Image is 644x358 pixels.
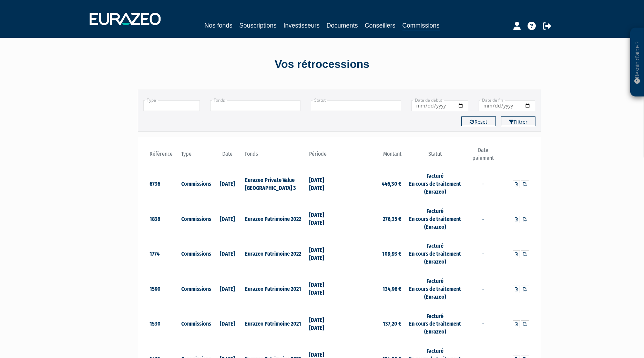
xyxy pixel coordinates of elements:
td: Facturé En cours de traitement (Eurazeo) [403,236,467,271]
td: Facturé En cours de traitement (Eurazeo) [403,201,467,236]
td: 1838 [148,201,180,236]
td: - [467,166,499,201]
a: Souscriptions [239,21,276,30]
td: - [467,271,499,306]
td: - [467,236,499,271]
div: Vos rétrocessions [126,57,519,72]
button: Reset [461,116,496,126]
td: - [467,306,499,341]
td: [DATE] [DATE] [307,201,339,236]
a: Documents [327,21,358,30]
a: Investisseurs [283,21,319,30]
td: 109,93 € [339,236,403,271]
td: 134,96 € [339,271,403,306]
td: 1530 [148,306,180,341]
td: 276,35 € [339,201,403,236]
a: Conseillers [365,21,396,30]
td: Commissions [180,306,212,341]
th: Montant [339,146,403,166]
th: Date paiement [467,146,499,166]
td: Eurazeo Patrimoine 2022 [243,201,307,236]
td: Commissions [180,271,212,306]
td: [DATE] [212,201,244,236]
td: Commissions [180,201,212,236]
td: Facturé En cours de traitement (Eurazeo) [403,271,467,306]
th: Fonds [243,146,307,166]
td: [DATE] [212,306,244,341]
td: [DATE] [212,236,244,271]
td: [DATE] [DATE] [307,236,339,271]
td: Eurazeo Patrimoine 2022 [243,236,307,271]
td: 137,20 € [339,306,403,341]
td: Eurazeo Private Value [GEOGRAPHIC_DATA] 3 [243,166,307,201]
th: Période [307,146,339,166]
td: Commissions [180,236,212,271]
td: - [467,201,499,236]
td: [DATE] [DATE] [307,271,339,306]
td: Commissions [180,166,212,201]
td: 1774 [148,236,180,271]
td: 6736 [148,166,180,201]
td: Eurazeo Patrimoine 2021 [243,306,307,341]
td: [DATE] [212,166,244,201]
td: Facturé En cours de traitement (Eurazeo) [403,306,467,341]
td: [DATE] [DATE] [307,306,339,341]
td: Facturé En cours de traitement (Eurazeo) [403,166,467,201]
a: Nos fonds [204,21,232,30]
th: Référence [148,146,180,166]
td: 446,30 € [339,166,403,201]
p: Besoin d'aide ? [633,31,641,93]
button: Filtrer [501,116,535,126]
a: Commissions [402,21,440,31]
td: Eurazeo Patrimoine 2021 [243,271,307,306]
th: Statut [403,146,467,166]
th: Type [180,146,212,166]
img: 1732889491-logotype_eurazeo_blanc_rvb.png [90,13,161,25]
td: 1590 [148,271,180,306]
td: [DATE] [212,271,244,306]
th: Date [212,146,244,166]
td: [DATE] [DATE] [307,166,339,201]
